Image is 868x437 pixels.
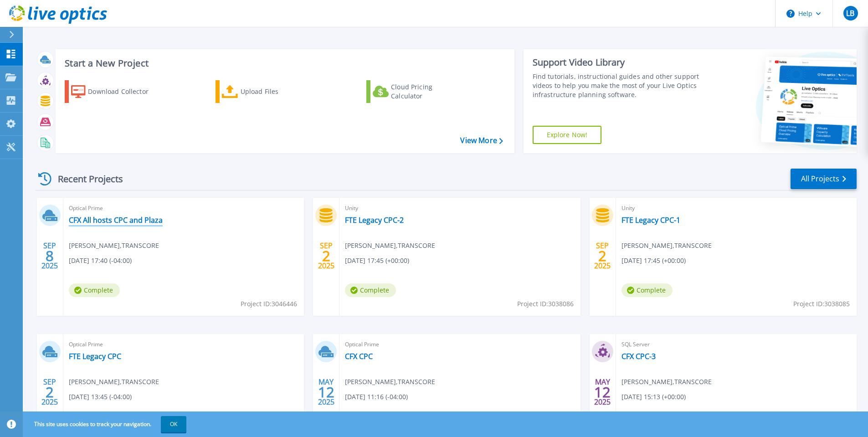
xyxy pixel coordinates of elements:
[69,256,132,266] span: [DATE] 17:40 (-04:00)
[391,82,464,101] div: Cloud Pricing Calculator
[621,339,851,350] span: SQL Server
[460,136,503,145] a: View More
[594,388,611,396] span: 12
[846,10,854,17] span: LB
[41,375,58,409] div: SEP 2025
[533,126,602,144] a: Explore Now!
[345,392,408,402] span: [DATE] 11:16 (-04:00)
[598,252,606,260] span: 2
[345,241,435,251] span: [PERSON_NAME] , TRANSCORE
[69,377,159,387] span: [PERSON_NAME] , TRANSCORE
[345,377,435,387] span: [PERSON_NAME] , TRANSCORE
[621,392,686,402] span: [DATE] 15:13 (+00:00)
[241,299,297,309] span: Project ID: 3046446
[241,82,313,101] div: Upload Files
[88,82,161,101] div: Download Collector
[345,352,373,361] a: CFX CPC
[621,352,656,361] a: CFX CPC-3
[345,283,396,297] span: Complete
[318,375,335,409] div: MAY 2025
[345,203,575,213] span: Unity
[791,169,857,189] a: All Projects
[69,203,298,213] span: Optical Prime
[41,239,58,272] div: SEP 2025
[793,299,850,309] span: Project ID: 3038085
[69,339,298,350] span: Optical Prime
[69,283,120,297] span: Complete
[594,239,611,272] div: SEP 2025
[621,256,686,266] span: [DATE] 17:45 (+00:00)
[318,239,335,272] div: SEP 2025
[69,352,121,361] a: FTE Legacy CPC
[594,375,611,409] div: MAY 2025
[345,216,404,225] a: FTE Legacy CPC-2
[366,80,468,103] a: Cloud Pricing Calculator
[621,203,851,213] span: Unity
[69,241,159,251] span: [PERSON_NAME] , TRANSCORE
[533,57,703,68] div: Support Video Library
[46,252,54,260] span: 8
[345,339,575,350] span: Optical Prime
[69,216,163,225] a: CFX All hosts CPC and Plaza
[216,80,317,103] a: Upload Files
[318,388,334,396] span: 12
[533,72,703,99] div: Find tutorials, instructional guides and other support videos to help you make the most of your L...
[46,388,54,396] span: 2
[517,299,574,309] span: Project ID: 3038086
[25,416,186,432] span: This site uses cookies to track your navigation.
[161,416,186,432] button: OK
[621,377,712,387] span: [PERSON_NAME] , TRANSCORE
[345,256,409,266] span: [DATE] 17:45 (+00:00)
[621,241,712,251] span: [PERSON_NAME] , TRANSCORE
[65,80,166,103] a: Download Collector
[322,252,330,260] span: 2
[65,58,503,68] h3: Start a New Project
[35,168,135,190] div: Recent Projects
[69,392,132,402] span: [DATE] 13:45 (-04:00)
[621,216,680,225] a: FTE Legacy CPC-1
[621,283,673,297] span: Complete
